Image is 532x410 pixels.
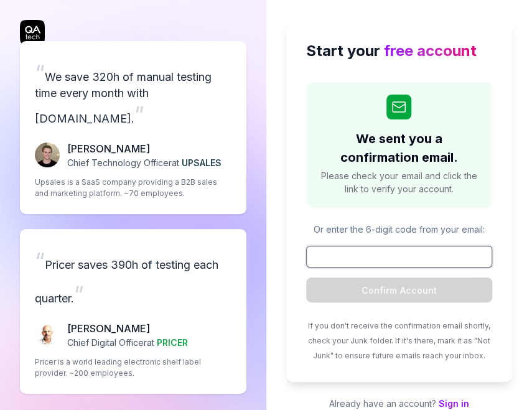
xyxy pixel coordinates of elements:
[319,169,480,195] span: Please check your email and click the link to verify your account.
[384,42,477,60] span: free account
[35,244,231,311] p: Pricer saves 390h of testing each quarter.
[306,40,493,62] h2: Start your
[35,322,60,347] img: Chris Chalkitis
[20,41,246,214] a: “We save 320h of manual testing time every month with [DOMAIN_NAME].”Fredrik Seidl[PERSON_NAME]Ch...
[439,398,469,409] a: Sign in
[67,156,222,169] p: Chief Technology Officer at
[35,142,60,167] img: Fredrik Seidl
[157,337,188,348] span: PRICER
[67,321,188,336] p: [PERSON_NAME]
[319,129,480,167] h2: We sent you a confirmation email.
[134,101,144,128] span: ”
[286,397,513,410] p: Already have an account?
[35,356,231,379] p: Pricer is a world leading electronic shelf label provider. ~200 employees.
[308,321,490,360] span: If you don't receive the confirmation email shortly, check your Junk folder. If it's there, mark ...
[306,223,493,236] p: Or enter the 6-digit code from your email:
[74,281,84,308] span: ”
[35,59,45,86] span: “
[182,157,222,168] span: UPSALES
[306,277,493,302] button: Confirm Account
[20,229,246,394] a: “Pricer saves 390h of testing each quarter.”Chris Chalkitis[PERSON_NAME]Chief Digital Officerat P...
[35,247,45,274] span: “
[35,56,231,131] p: We save 320h of manual testing time every month with [DOMAIN_NAME].
[35,177,231,199] p: Upsales is a SaaS company providing a B2B sales and marketing platform. ~70 employees.
[67,336,188,349] p: Chief Digital Officer at
[67,141,222,156] p: [PERSON_NAME]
